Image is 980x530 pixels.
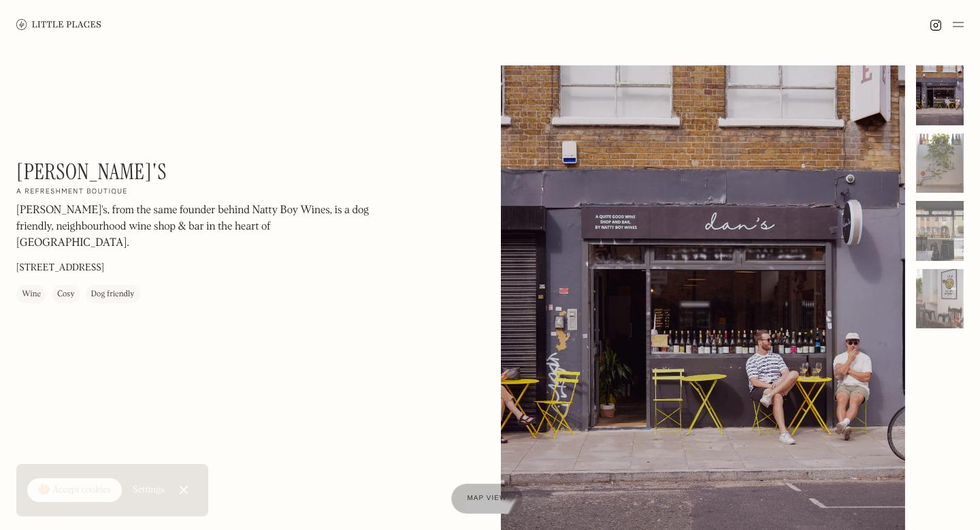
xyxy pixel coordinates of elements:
[22,288,41,302] div: Wine
[16,159,167,185] h1: [PERSON_NAME]'s
[183,490,184,490] div: Close Cookie Popup
[57,288,74,302] div: Cosy
[27,478,122,503] a: 🍪 Accept cookies
[38,484,111,497] div: 🍪 Accept cookies
[133,475,165,505] a: Settings
[133,485,165,495] div: Settings
[16,262,104,276] p: [STREET_ADDRESS]
[16,188,128,198] h2: A refreshment boutique
[16,203,384,252] p: [PERSON_NAME]'s, from the same founder behind Natty Boy Wines, is a dog friendly, neighbourhood w...
[468,495,507,502] span: Map view
[451,484,523,514] a: Map view
[91,288,135,302] div: Dog friendly
[170,476,197,503] a: Close Cookie Popup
